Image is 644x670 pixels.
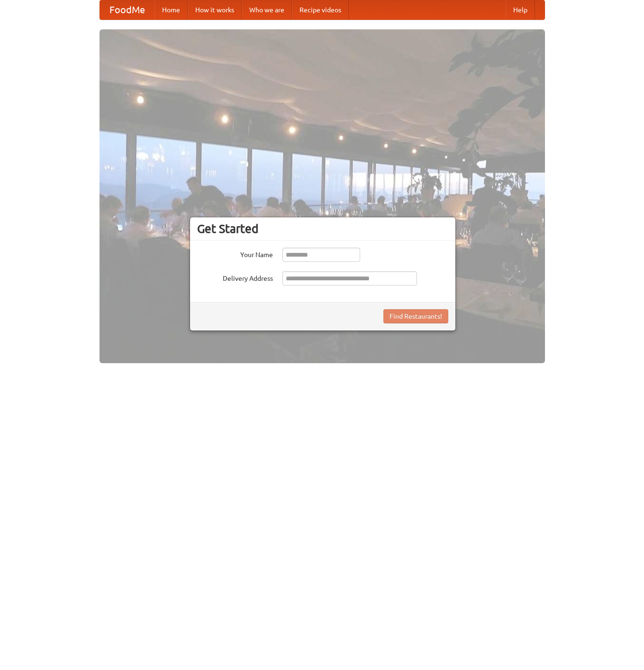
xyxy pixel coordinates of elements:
[197,248,273,259] label: Your Name
[242,0,292,19] a: Who we are
[292,0,349,19] a: Recipe videos
[197,222,448,236] h3: Get Started
[154,0,188,19] a: Home
[197,271,273,283] label: Delivery Address
[100,0,154,19] a: FoodMe
[506,0,535,19] a: Help
[188,0,242,19] a: How it works
[383,309,448,323] button: Find Restaurants!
